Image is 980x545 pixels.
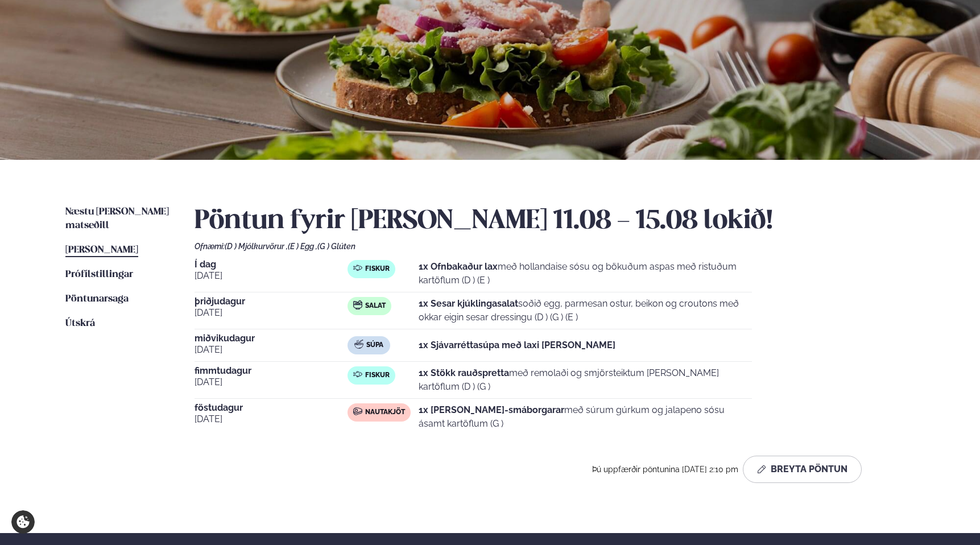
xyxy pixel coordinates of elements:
[365,265,390,274] span: Fiskur
[195,260,348,269] span: Í dag
[65,243,138,257] a: [PERSON_NAME]
[366,341,383,350] span: Súpa
[65,319,95,328] span: Útskrá
[195,343,348,357] span: [DATE]
[592,465,738,474] span: Þú uppfærðir pöntunina [DATE] 2:10 pm
[195,297,348,306] span: þriðjudagur
[353,300,362,309] img: salad.svg
[195,412,348,426] span: [DATE]
[353,407,362,416] img: beef.svg
[419,260,752,287] p: með hollandaise sósu og bökuðum aspas með ristuðum kartöflum (D ) (E )
[65,207,169,230] span: Næstu [PERSON_NAME] matseðill
[195,375,348,389] span: [DATE]
[195,403,348,412] span: föstudagur
[354,340,363,349] img: soup.svg
[419,366,752,394] p: með remolaði og smjörsteiktum [PERSON_NAME] kartöflum (D ) (G )
[195,334,348,343] span: miðvikudagur
[353,263,362,272] img: fish.svg
[419,297,752,324] p: soðið egg, parmesan ostur, beikon og croutons með okkar eigin sesar dressingu (D ) (G ) (E )
[195,306,348,320] span: [DATE]
[225,242,288,251] span: (D ) Mjólkurvörur ,
[419,404,564,415] strong: 1x [PERSON_NAME]-smáborgarar
[288,242,317,251] span: (E ) Egg ,
[195,242,915,251] div: Ofnæmi:
[419,261,498,272] strong: 1x Ofnbakaður lax
[419,340,615,350] strong: 1x Sjávarréttasúpa með laxi [PERSON_NAME]
[195,366,348,375] span: fimmtudagur
[65,245,138,255] span: [PERSON_NAME]
[365,302,386,311] span: Salat
[365,371,390,380] span: Fiskur
[65,294,129,304] span: Pöntunarsaga
[419,298,518,309] strong: 1x Sesar kjúklingasalat
[65,317,95,331] a: Útskrá
[743,456,862,483] button: Breyta Pöntun
[11,510,35,534] a: Cookie settings
[419,403,752,431] p: með súrum gúrkum og jalapeno sósu ásamt kartöflum (G )
[195,205,915,237] h2: Pöntun fyrir [PERSON_NAME] 11.08 - 15.08 lokið!
[65,292,129,306] a: Pöntunarsaga
[65,270,133,279] span: Prófílstillingar
[65,268,133,282] a: Prófílstillingar
[65,205,172,233] a: Næstu [PERSON_NAME] matseðill
[317,242,355,251] span: (G ) Glúten
[365,408,405,417] span: Nautakjöt
[419,368,509,378] strong: 1x Stökk rauðspretta
[195,269,348,283] span: [DATE]
[353,370,362,379] img: fish.svg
